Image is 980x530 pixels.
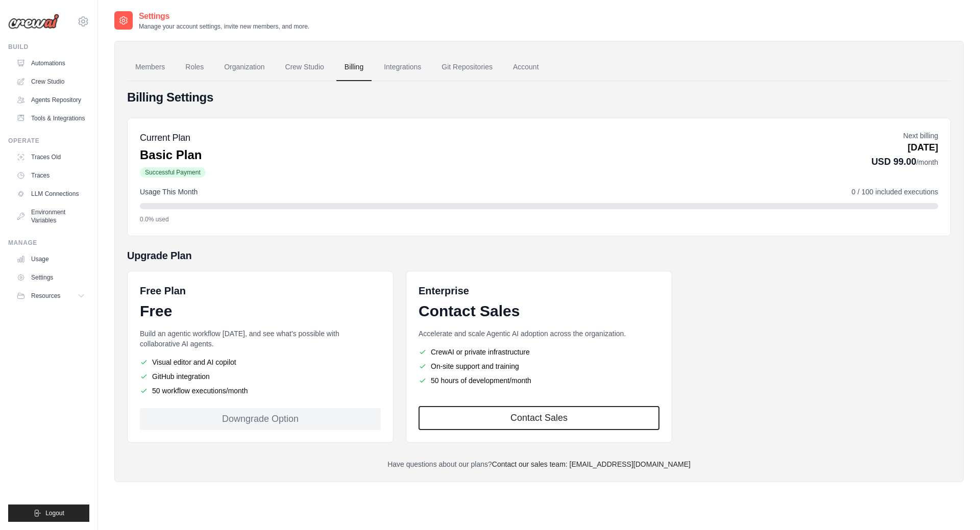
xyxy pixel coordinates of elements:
h2: Settings [139,10,309,22]
button: Logout [8,504,89,522]
p: Manage your account settings, invite new members, and more. [139,22,309,31]
p: Have questions about our plans? [127,459,951,469]
p: Basic Plan [140,147,206,163]
a: Account [505,54,547,81]
a: Settings [12,269,89,286]
li: 50 hours of development/month [419,375,659,386]
a: LLM Connections [12,186,89,202]
p: Accelerate and scale Agentic AI adoption across the organization. [419,329,659,339]
div: Free [140,302,381,320]
div: Contact Sales [419,302,659,320]
h5: Upgrade Plan [127,248,951,263]
div: Build [8,43,89,51]
a: Environment Variables [12,204,89,229]
a: Billing [336,54,372,81]
a: Crew Studio [12,73,89,90]
li: Visual editor and AI copilot [140,357,381,367]
div: Manage [8,239,89,247]
li: On-site support and training [419,361,659,371]
h4: Billing Settings [127,89,951,106]
img: Logo [8,14,59,29]
a: Crew Studio [277,54,332,81]
p: Build an agentic workflow [DATE], and see what's possible with collaborative AI agents. [140,329,381,349]
a: Integrations [376,54,429,81]
li: GitHub integration [140,371,381,382]
a: Git Repositories [433,54,501,81]
a: Roles [177,54,212,81]
span: Successful Payment [140,167,206,178]
a: Traces Old [12,149,89,165]
a: Agents Repository [12,92,89,108]
a: Organization [216,54,273,81]
span: 0 / 100 included executions [851,187,938,197]
h6: Enterprise [419,284,659,298]
a: Members [127,54,173,81]
span: Usage This Month [140,187,198,197]
p: USD 99.00 [871,155,938,169]
span: Resources [31,292,60,300]
span: 0.0% used [140,215,169,223]
li: CrewAI or private infrastructure [419,347,659,357]
a: Contact our sales team: [EMAIL_ADDRESS][DOMAIN_NAME] [492,460,691,468]
p: Next billing [871,131,938,141]
a: Traces [12,167,89,184]
li: 50 workflow executions/month [140,386,381,396]
a: Usage [12,251,89,267]
div: Downgrade Option [140,408,381,430]
span: Logout [45,509,64,517]
button: Resources [12,288,89,304]
a: Automations [12,55,89,71]
a: Tools & Integrations [12,110,89,127]
div: Operate [8,137,89,145]
span: /month [916,158,938,166]
h5: Current Plan [140,131,206,145]
a: Contact Sales [419,406,659,430]
p: [DATE] [871,141,938,155]
h6: Free Plan [140,284,186,298]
